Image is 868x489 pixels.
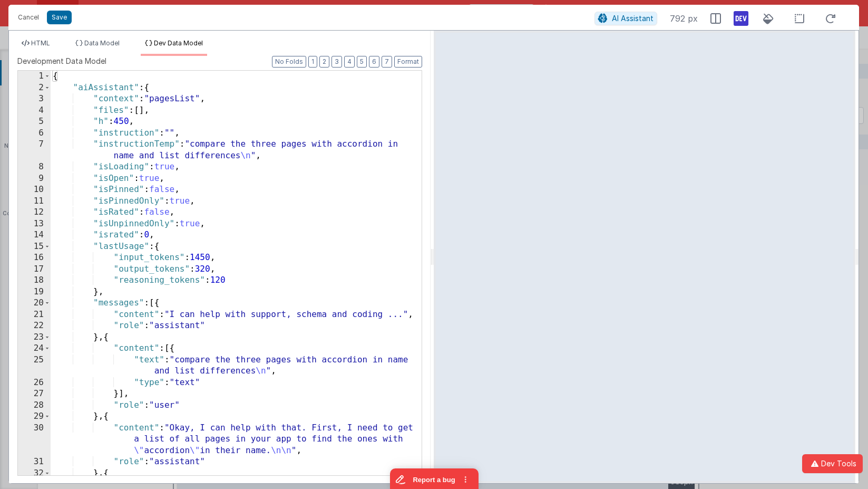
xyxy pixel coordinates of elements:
div: 9 [18,173,51,185]
div: 19 [18,286,51,298]
button: AI Assistant [594,12,657,25]
div: 1 [18,71,51,82]
div: 23 [18,332,51,343]
div: 11 [18,196,51,207]
div: 8 [18,161,51,173]
div: 32 [18,468,51,480]
div: 14 [18,229,51,241]
span: Data Model [84,39,120,47]
div: 17 [18,264,51,275]
div: 13 [18,218,51,230]
div: 5 [18,116,51,128]
span: HTML [31,39,50,47]
span: Dev Data Model [154,39,203,47]
div: 25 [18,354,51,377]
div: 30 [18,423,51,457]
span: Development Data Model [17,56,106,66]
div: 7 [18,139,51,161]
button: No Folds [272,56,306,68]
div: 2 [18,82,51,94]
button: 6 [369,56,379,68]
div: 10 [18,184,51,196]
button: 4 [344,56,355,68]
button: 7 [382,56,392,68]
div: 12 [18,207,51,218]
div: 29 [18,411,51,423]
div: 22 [18,320,51,332]
span: AI Assistant [612,14,654,23]
button: 3 [331,56,342,68]
div: 28 [18,400,51,411]
button: Save [47,11,72,24]
button: Cancel [13,10,44,25]
div: 26 [18,377,51,389]
button: Format [394,56,422,68]
div: 31 [18,456,51,468]
div: 20 [18,298,51,309]
div: 16 [18,252,51,264]
div: 4 [18,105,51,117]
span: 792 px [670,12,698,25]
div: 15 [18,241,51,253]
button: 5 [357,56,367,68]
div: 21 [18,309,51,321]
button: Dev Tools [802,454,863,473]
button: 2 [319,56,329,68]
button: 1 [308,56,317,68]
div: 27 [18,388,51,400]
div: 3 [18,93,51,105]
div: 24 [18,343,51,354]
div: 6 [18,128,51,139]
div: 18 [18,275,51,286]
